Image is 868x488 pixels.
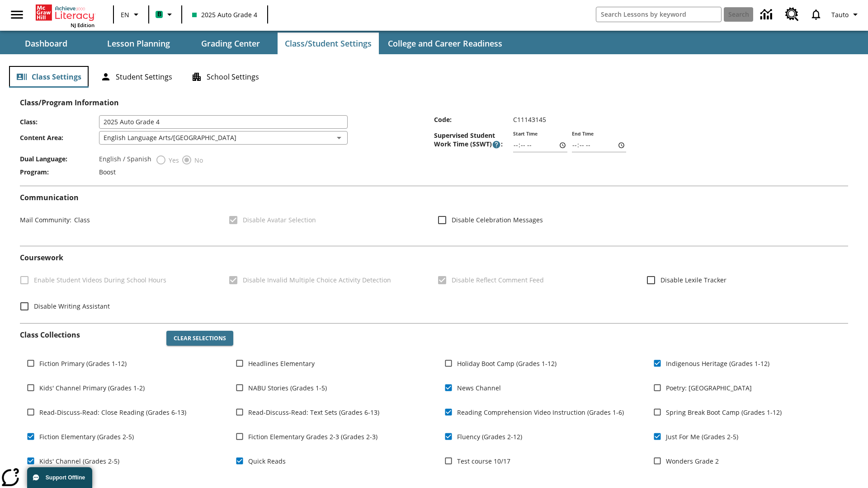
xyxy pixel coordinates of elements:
[243,275,391,285] span: Disable Invalid Multiple Choice Activity Detection
[457,408,624,417] span: Reading Comprehension Video Instruction (Grades 1-6)
[278,33,379,54] button: Class/Student Settings
[71,216,90,224] span: Class
[46,474,85,481] span: Support Offline
[192,10,257,19] span: 2025 Auto Grade 4
[39,408,186,417] span: Read-Discuss-Read: Close Reading (Grades 6-13)
[121,10,129,19] span: EN
[20,117,99,126] span: Class :
[452,215,543,225] span: Disable Celebration Messages
[99,131,348,145] div: English Language Arts/[GEOGRAPHIC_DATA]
[831,10,849,19] span: Tauto
[572,131,594,137] label: End Time
[157,9,161,20] span: B
[666,408,782,417] span: Spring Break Boot Camp (Grades 1-12)
[20,99,848,107] h2: Class/Program Information
[248,408,379,417] span: Read-Discuss-Read: Text Sets (Grades 6-13)
[457,456,510,466] span: Test course 10/17
[20,133,99,142] span: Content Area :
[9,66,859,88] div: Class/Student Settings
[457,359,557,368] span: Holiday Boot Camp (Grades 1-12)
[39,456,119,466] span: Kids' Channel (Grades 2-5)
[513,131,538,137] label: Start Time
[99,168,116,176] span: Boost
[804,3,828,26] a: Notifications
[666,359,769,368] span: Indigenous Heritage (Grades 1-12)
[99,115,348,129] input: Class
[20,193,848,239] div: Communication
[248,383,327,393] span: NABU Stories (Grades 1-5)
[243,215,316,225] span: Disable Avatar Selection
[20,155,99,163] span: Dual Language :
[381,33,509,54] button: College and Career Readiness
[20,324,848,482] div: Class Collections
[184,66,266,88] button: School Settings
[20,107,848,178] div: Class/Program Information
[434,131,513,149] span: Supervised Student Work Time (SSWT) :
[71,22,94,28] span: NJ Edition
[492,140,501,149] button: Supervised Student Work Time is the timeframe when students can take LevelSet and when lessons ar...
[434,115,513,124] span: Code :
[20,331,159,339] h2: Class Collections
[513,115,546,124] span: C11143145
[20,193,848,202] h2: Communication
[117,6,146,23] button: Language: EN, Select a language
[152,6,179,23] button: Boost Class color is mint green. Change class color
[755,2,780,27] a: Data Center
[20,168,99,176] span: Program :
[666,383,752,393] span: Poetry: [GEOGRAPHIC_DATA]
[99,155,151,165] label: English / Spanish
[248,359,315,368] span: Headlines Elementary
[828,6,864,23] button: Profile/Settings
[457,383,501,393] span: News Channel
[452,275,544,285] span: Disable Reflect Comment Feed
[1,33,91,54] button: Dashboard
[596,7,721,22] input: search field
[185,33,276,54] button: Grading Center
[20,253,848,315] div: Coursework
[39,383,145,393] span: Kids' Channel Primary (Grades 1-2)
[4,1,30,28] button: Open side menu
[93,66,179,88] button: Student Settings
[457,432,522,441] span: Fluency (Grades 2-12)
[666,432,738,441] span: Just For Me (Grades 2-5)
[780,2,804,27] a: Resource Center, Will open in new tab
[34,275,166,285] span: Enable Student Videos During School Hours
[93,33,184,54] button: Lesson Planning
[20,216,71,224] span: Mail Community :
[192,155,203,165] span: No
[36,3,94,28] div: Home
[248,432,377,441] span: Fiction Elementary Grades 2-3 (Grades 2-3)
[666,456,719,466] span: Wonders Grade 2
[34,301,110,311] span: Disable Writing Assistant
[9,66,89,88] button: Class Settings
[36,4,94,22] a: Home
[20,253,848,262] h2: Course work
[166,331,233,346] button: Clear Selections
[248,456,286,466] span: Quick Reads
[39,359,127,368] span: Fiction Primary (Grades 1-12)
[166,155,179,165] span: Yes
[39,432,134,441] span: Fiction Elementary (Grades 2-5)
[27,467,92,488] button: Support Offline
[660,275,726,285] span: Disable Lexile Tracker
